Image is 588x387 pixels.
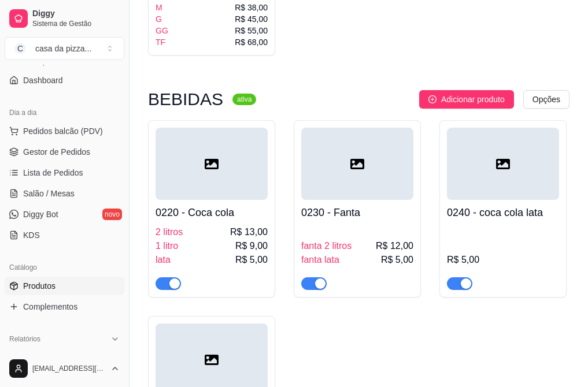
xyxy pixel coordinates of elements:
[5,226,124,244] a: KDS
[5,37,124,60] button: Select a team
[419,90,514,109] button: Adicionar produto
[156,204,268,221] h4: 0220 - Coca cola
[23,301,77,312] span: Complementos
[32,19,120,28] span: Sistema de Gestão
[428,95,437,103] span: plus-circle
[301,253,339,267] span: fanta lata
[5,122,124,140] button: Pedidos balcão (PDV)
[5,103,124,122] div: Dia a dia
[235,253,268,267] span: R$ 5,00
[35,43,91,54] div: casa da pizza ...
[5,258,124,277] div: Catálogo
[235,2,268,13] div: R$ 38,00
[5,184,124,203] a: Salão / Mesas
[23,209,58,220] span: Diggy Bot
[5,5,124,32] a: DiggySistema de Gestão
[5,355,124,382] button: [EMAIL_ADDRESS][DOMAIN_NAME]
[447,204,559,221] h4: 0240 - coca cola lata
[156,13,168,25] div: G
[230,225,268,239] span: R$ 13,00
[23,167,83,178] span: Lista de Pedidos
[23,125,103,137] span: Pedidos balcão (PDV)
[235,239,268,253] span: R$ 9,00
[156,239,178,253] span: 1 litro
[5,205,124,224] a: Diggy Botnovo
[232,94,256,105] sup: ativa
[32,9,120,19] span: Diggy
[5,348,124,367] a: Relatórios de vendas
[532,93,560,106] span: Opções
[235,36,268,48] div: R$ 68,00
[441,93,505,106] span: Adicionar produto
[156,225,183,239] span: 2 litros
[32,364,106,373] span: [EMAIL_ADDRESS][DOMAIN_NAME]
[156,2,168,13] div: M
[376,239,413,253] span: R$ 12,00
[5,163,124,182] a: Lista de Pedidos
[5,71,124,90] a: Dashboard
[148,92,223,106] h3: BEBIDAS
[23,188,75,199] span: Salão / Mesas
[235,13,268,25] div: R$ 45,00
[156,253,171,267] span: lata
[23,280,56,292] span: Produtos
[301,239,352,253] span: fanta 2 litros
[156,36,168,48] div: TF
[381,253,413,267] span: R$ 5,00
[447,253,559,267] div: R$ 5,00
[235,25,268,36] div: R$ 55,00
[5,277,124,295] a: Produtos
[5,297,124,316] a: Complementos
[23,75,63,86] span: Dashboard
[301,204,413,221] h4: 0230 - Fanta
[5,143,124,161] a: Gestor de Pedidos
[523,90,569,109] button: Opções
[9,334,40,344] span: Relatórios
[156,25,168,36] div: GG
[23,229,40,241] span: KDS
[14,43,26,54] span: C
[23,146,90,158] span: Gestor de Pedidos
